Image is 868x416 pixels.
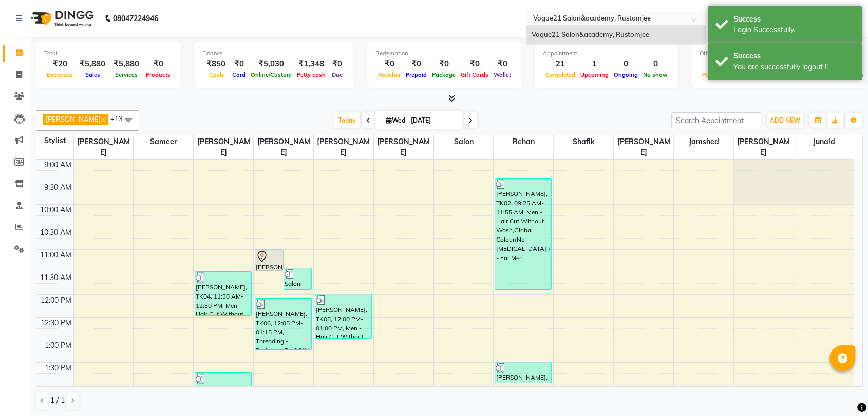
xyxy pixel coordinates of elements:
[315,294,371,338] div: [PERSON_NAME], TK05, 12:00 PM-01:00 PM, Men - Hair Cut Without Wash,[PERSON_NAME] - Crafting
[374,135,433,159] span: [PERSON_NAME]
[674,135,733,148] span: Jamshed
[38,227,73,238] div: 10:30 AM
[494,135,553,148] span: rehan
[334,112,360,128] span: Today
[113,4,158,33] b: 08047224946
[26,4,97,33] img: logo
[255,250,282,270] div: [PERSON_NAME], TK01, 11:00 AM-11:30 AM, Flavoured Waxing - Full Arms
[314,135,373,159] span: [PERSON_NAME]
[429,71,458,78] span: Package
[195,272,251,315] div: [PERSON_NAME], TK04, 11:30 AM-12:30 PM, Men - Hair Cut Without Wash,[PERSON_NAME] - Crafting
[491,71,514,78] span: Wallet
[458,58,491,70] div: ₹0
[143,58,173,70] div: ₹0
[403,58,429,70] div: ₹0
[44,49,173,58] div: Total
[36,135,73,146] div: Stylist
[43,340,73,351] div: 1:00 PM
[614,135,673,159] span: [PERSON_NAME]
[543,58,578,70] div: 21
[526,25,706,45] ng-dropdown-panel: Options list
[543,71,578,78] span: Completed
[495,362,551,383] div: [PERSON_NAME], TK07, 01:30 PM-02:00 PM, Men - Hair Cut Without Wash
[38,250,73,261] div: 11:00 AM
[554,135,613,148] span: shafik
[375,71,403,78] span: Voucher
[770,116,800,124] span: ADD NEW
[284,268,311,289] div: Salon, TK03, 11:25 AM-11:55 AM, Threading - Eyebrows,Threading - Upper Lip
[134,135,193,148] span: sameer
[578,58,611,70] div: 1
[50,395,65,406] span: 1 / 1
[543,49,670,58] div: Appointment
[640,71,670,78] span: No show
[206,71,226,78] span: Cash
[733,62,854,72] div: You are successfully logout !!
[248,58,294,70] div: ₹5,030
[143,71,173,78] span: Products
[408,113,459,128] input: 2025-09-03
[76,58,109,70] div: ₹5,880
[74,135,134,159] span: [PERSON_NAME]
[794,135,854,148] span: junaid
[294,71,328,78] span: Petty cash
[767,113,803,128] button: ADD NEW
[734,135,794,159] span: [PERSON_NAME]
[733,25,854,35] div: Login Successfully.
[44,71,76,78] span: Expenses
[101,115,105,123] a: x
[403,71,429,78] span: Prepaid
[202,49,346,58] div: Finance
[39,295,73,306] div: 12:00 PM
[83,71,103,78] span: Sales
[671,112,761,128] input: Search Appointment
[194,135,253,159] span: [PERSON_NAME]
[42,160,73,170] div: 9:00 AM
[294,58,328,70] div: ₹1,348
[254,135,313,159] span: [PERSON_NAME]
[611,58,640,70] div: 0
[110,114,130,123] span: +13
[328,58,346,70] div: ₹0
[195,373,251,394] div: pratibha, TK08, 01:45 PM-02:15 PM, Men - boy haircut up to 12 years
[495,179,551,289] div: [PERSON_NAME], TK02, 09:25 AM-11:55 AM, Men - Hair Cut Without Wash,Global Colour(No [MEDICAL_DAT...
[458,71,491,78] span: Gift Cards
[384,116,408,124] span: Wed
[46,115,101,123] span: [PERSON_NAME]
[329,71,345,78] span: Due
[733,14,854,25] div: Success
[578,71,611,78] span: Upcoming
[109,58,143,70] div: ₹5,880
[532,30,649,38] span: Vogue21 Salon&academy, Rustomjee
[434,135,494,148] span: salon
[230,58,248,70] div: ₹0
[230,71,248,78] span: Card
[700,58,731,70] div: ₹0
[375,58,403,70] div: ₹0
[38,272,73,283] div: 11:30 AM
[42,182,73,193] div: 9:30 AM
[202,58,230,70] div: ₹850
[43,385,73,396] div: 2:00 PM
[44,58,76,70] div: ₹20
[700,49,866,58] div: Other sales
[38,205,73,215] div: 10:00 AM
[375,49,514,58] div: Redemption
[640,58,670,70] div: 0
[43,363,73,373] div: 1:30 PM
[700,71,731,78] span: Packages
[611,71,640,78] span: Ongoing
[248,71,294,78] span: Online/Custom
[733,51,854,62] div: Success
[112,71,140,78] span: Services
[429,58,458,70] div: ₹0
[255,299,311,349] div: [PERSON_NAME], TK06, 12:05 PM-01:15 PM, Threading - Eyebrows,Peel Off Waxing - Underarms,Peel Off...
[39,318,73,328] div: 12:30 PM
[491,58,514,70] div: ₹0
